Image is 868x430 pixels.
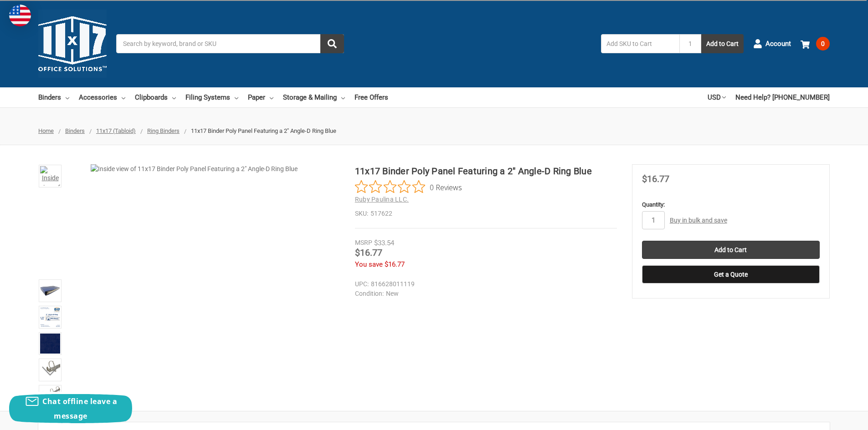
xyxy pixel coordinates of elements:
[9,394,132,423] button: Chat offline leave a message
[191,127,336,134] span: 11x17 Binder Poly Panel Featuring a 2" Angle-D Ring Blue
[642,265,820,283] button: Get a Quote
[185,87,238,107] a: Filing Systems
[42,396,117,421] span: Chat offline leave a message
[355,247,382,258] span: $16.77
[701,34,744,53] button: Add to Cart
[355,180,462,194] button: Rated 0 out of 5 stars from 0 reviews. Jump to reviews.
[601,34,679,53] input: Add SKU to Cart
[96,127,136,134] a: 11x17 (Tabloid)
[38,87,69,107] a: Binders
[36,362,64,380] button: Next
[40,386,60,400] img: 2" Angle-D Ring
[116,34,344,53] input: Search by keyword, brand or SKU
[355,279,369,289] dt: UPC:
[40,360,60,374] img: Closeup of Ring Metal 2" Angle-D
[801,32,830,56] a: 0
[735,87,830,107] a: Need Help? [PHONE_NUMBER]
[355,289,384,298] dt: Condition:
[355,238,372,248] div: MSRP
[79,87,125,107] a: Accessories
[248,87,273,107] a: Paper
[135,87,176,107] a: Clipboards
[708,87,726,107] a: USD
[670,217,727,224] a: Buy in bulk and save
[147,127,180,134] a: Ring Binders
[374,239,394,247] span: $33.54
[40,281,60,301] img: 11x17 Binder Poly Panel Featuring a 2" Angle-D Ring Blue with paper
[40,166,60,186] img: Inside view of 11x17 Binder Poly Panel Featuring a 2" Angle-D Ring Blue
[283,87,345,107] a: Storage & Mailing
[40,334,60,354] img: Swatch of Dark Blue Poly
[40,307,60,327] img: Illustration of Spine 11x17 Binder 2" Poly
[9,5,31,26] img: duty and tax information for United States
[642,200,820,209] label: Quantity:
[355,260,383,268] span: You save
[355,164,617,178] h1: 11x17 Binder Poly Panel Featuring a 2" Angle-D Ring Blue
[765,39,791,49] span: Account
[793,405,868,430] iframe: Google Customer Reviews
[642,241,820,259] input: Add to Cart
[642,173,669,184] span: $16.77
[355,289,613,298] dd: New
[38,127,54,134] a: Home
[355,279,613,289] dd: 816628011119
[430,180,462,194] span: 0 Reviews
[816,37,830,51] span: 0
[354,87,388,107] a: Free Offers
[65,127,85,134] a: Binders
[355,209,617,218] dd: 517622
[38,10,107,78] img: 11x17.com
[355,209,368,218] dt: SKU:
[753,32,791,56] a: Account
[355,196,409,203] a: Ruby Paulina LLC.
[385,260,405,268] span: $16.77
[91,164,318,392] img: Inside view of 11x17 Binder Poly Panel Featuring a 2" Angle-D Ring Blue
[36,169,64,187] button: Previous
